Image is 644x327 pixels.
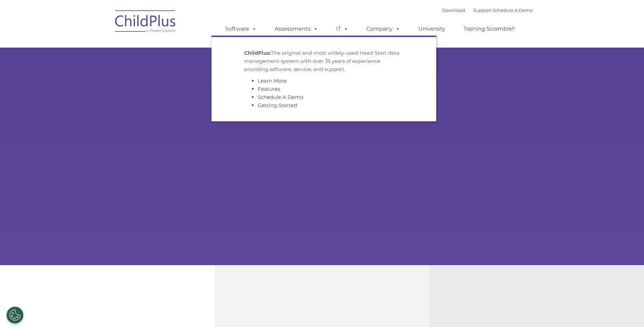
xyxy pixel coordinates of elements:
span: Last name [94,45,115,50]
a: Training Scramble!! [457,22,521,36]
font: | [442,7,533,13]
a: Software [218,22,263,36]
a: Features [258,86,280,92]
a: Assessments [268,22,325,36]
a: Learn More [258,78,287,84]
a: Download [442,7,465,13]
span: Phone number [94,73,123,78]
a: Schedule A Demo [258,94,303,100]
p: The original and most widely-used Head Start data management system with over 35 years of experie... [244,49,404,73]
a: Support [473,7,491,13]
a: Company [360,22,407,36]
a: University [411,22,452,36]
img: ChildPlus by Procare Solutions [112,5,180,39]
a: Getting Started [258,102,297,108]
button: Cookies Settings [6,307,23,324]
a: IT [329,22,355,36]
strong: ChildPlus: [244,50,271,56]
a: Schedule A Demo [493,7,533,13]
